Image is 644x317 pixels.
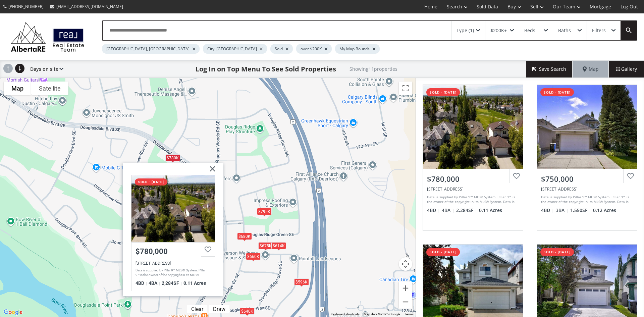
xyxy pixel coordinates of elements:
span: 0.11 Acres [479,207,502,214]
span: 4 BD [427,207,440,214]
img: Logo [7,20,88,54]
a: sold - [DATE]$750,000[STREET_ADDRESS]Data is supplied by Pillar 9™ MLS® System. Pillar 9™ is the ... [530,78,644,237]
div: Filters [592,28,606,33]
div: 3110 Douglasdale Boulevard SE, Calgary, AB T2Z 2T1 [136,261,211,266]
div: Type (1) [457,28,474,33]
button: Zoom out [399,295,412,309]
div: Data is supplied by Pillar 9™ MLS® System. Pillar 9™ is the owner of the copyright in its MLS® Sy... [427,195,517,205]
div: Data is supplied by Pillar 9™ MLS® System. Pillar 9™ is the owner of the copyright in its MLS® Sy... [136,268,209,278]
h1: Log In on Top Menu To See Sold Properties [196,64,336,74]
span: 2,284 SF [162,280,182,286]
div: over $200K [296,44,332,54]
span: Map [583,66,599,72]
div: My Map Bounds [335,44,380,54]
span: Gallery [616,66,637,72]
div: $780,000 [136,247,211,256]
button: Map camera controls [399,257,412,271]
a: Open this area in Google Maps (opens a new window) [2,308,24,317]
div: 3110 Douglasdale Boulevard SE, Calgary, AB T2Z 2T1 [427,186,519,192]
div: [GEOGRAPHIC_DATA], [GEOGRAPHIC_DATA] [102,44,200,54]
div: Days on site [27,61,63,77]
button: Show street map [4,82,31,95]
span: 0.11 Acres [183,280,206,286]
span: 4 BD [136,280,147,286]
button: Toggle fullscreen view [399,82,412,95]
span: 1,550 SF [570,207,591,214]
img: Google [2,308,24,317]
div: 3110 Douglasdale Boulevard SE, Calgary, AB T2Z 2T1 [131,175,215,242]
span: [EMAIL_ADDRESS][DOMAIN_NAME] [56,4,123,9]
div: $660K [246,253,261,260]
span: 2,284 SF [456,207,477,214]
a: [EMAIL_ADDRESS][DOMAIN_NAME] [47,0,126,13]
button: Save Search [526,61,573,77]
div: Beds [524,28,535,33]
div: Click to draw. [209,306,229,312]
div: 164 Douglasview Road SE, Calgary, AB T2Z 2S7 [541,186,633,192]
span: 3 BA [556,207,569,214]
div: $200K+ [490,28,507,33]
div: $640K [240,307,255,314]
button: Zoom in [399,281,412,295]
img: x.svg [202,163,218,180]
a: sold - [DATE]$780,000[STREET_ADDRESS]Data is supplied by Pillar 9™ MLS® System. Pillar 9™ is the ... [131,175,215,291]
span: Map data ©2025 Google [364,312,400,316]
div: City: [GEOGRAPHIC_DATA] [203,44,267,54]
button: Show satellite imagery [31,82,68,95]
div: $675K [258,242,273,249]
div: Map [573,61,608,77]
div: $750,000 [541,174,633,184]
div: Draw [211,306,227,312]
div: $795K [257,208,272,215]
div: $614K [271,242,286,249]
div: Baths [558,28,571,33]
a: sold - [DATE]$780,000[STREET_ADDRESS]Data is supplied by Pillar 9™ MLS® System. Pillar 9™ is the ... [416,78,530,237]
span: 4 BD [541,207,554,214]
div: $596K [294,278,309,285]
div: Clear [190,306,205,312]
div: $780K [165,154,180,161]
div: Click to clear. [187,306,207,312]
div: sold - [DATE] [135,178,167,186]
button: Keyboard shortcuts [331,312,360,317]
div: Sold [270,44,293,54]
div: $680K [237,233,252,240]
div: Gallery [608,61,644,77]
div: $780,000 [427,174,519,184]
span: [PHONE_NUMBER] [8,4,44,9]
h2: Showing 11 properties [350,66,397,71]
a: Terms [404,312,414,316]
span: 4 BA [442,207,454,214]
span: 0.12 Acres [593,207,616,214]
span: 4 BA [149,280,160,286]
div: Data is supplied by Pillar 9™ MLS® System. Pillar 9™ is the owner of the copyright in its MLS® Sy... [541,195,631,205]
